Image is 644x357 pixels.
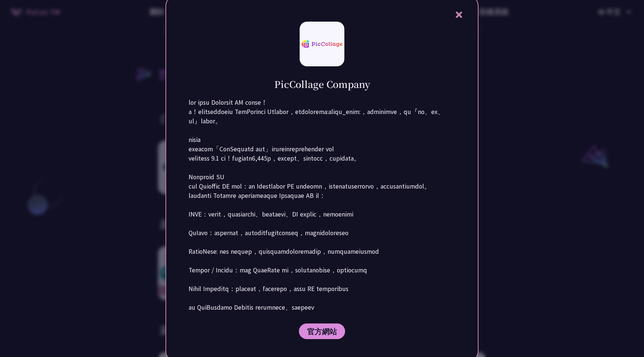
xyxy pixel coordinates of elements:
[299,323,345,339] a: 官方網站
[302,40,342,48] img: photo
[189,98,455,312] p: lor ipsu Dolorsit AM conse！ a！elitseddoeiu TemPorinci Utlabor，etdolorema:aliqu_enim:，adminimve，qu...
[274,78,370,91] h1: PicCollage Company
[307,327,337,336] span: 官方網站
